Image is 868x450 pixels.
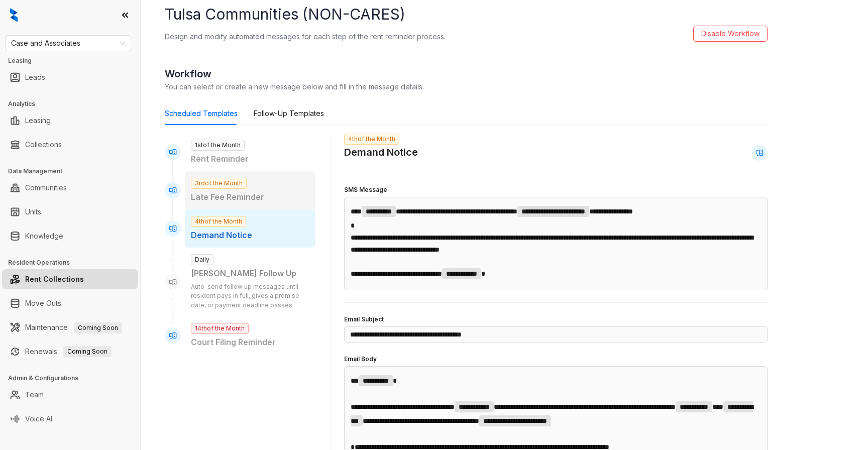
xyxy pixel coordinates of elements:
span: Case and Associates [11,36,125,51]
a: Rent Collections [25,269,84,289]
a: Collections [25,135,62,155]
p: Late Fee Reminder [191,191,309,203]
h4: Email Body [344,355,768,364]
a: Team [25,385,44,405]
li: Maintenance [2,317,138,338]
img: logo [10,8,18,22]
li: Knowledge [2,226,138,246]
h3: Resident Operations [8,258,140,267]
span: 4th of the Month [344,134,399,145]
h1: Tulsa Communities (NON-CARES) [165,3,768,26]
a: Knowledge [25,226,63,246]
h4: Email Subject [344,315,768,324]
p: You can select or create a new message below and fill in the message details. [165,81,768,92]
li: Collections [2,135,138,155]
p: Demand Notice [191,229,309,242]
span: 3rd of the Month [191,178,247,189]
span: Coming Soon [63,346,112,357]
h3: Analytics [8,99,140,108]
li: Team [2,385,138,405]
a: Voice AI [25,409,52,429]
li: Rent Collections [2,269,138,289]
li: Leasing [2,110,138,131]
div: Follow-Up Templates [254,108,324,119]
span: Daily [191,254,213,265]
h2: Workflow [165,66,768,81]
span: 14th of the Month [191,323,249,334]
div: [PERSON_NAME] Follow Up [191,267,309,280]
span: Coming Soon [74,322,122,333]
p: Court Filing Reminder [191,336,309,349]
span: 4th of the Month [191,216,246,227]
button: Disable Workflow [693,26,768,42]
h3: Admin & Configurations [8,374,140,383]
a: Move Outs [25,293,61,313]
a: Units [25,202,41,222]
span: 1st of the Month [191,140,245,151]
p: Rent Reminder [191,153,309,165]
p: Auto-send follow up messages until resident pays in full, gives a promise date, or payment deadli... [191,282,309,311]
p: Design and modify automated messages for each step of the rent reminder process. [165,31,446,42]
a: Leasing [25,110,51,131]
li: Units [2,202,138,222]
li: Leads [2,67,138,87]
h3: Data Management [8,167,140,176]
a: Communities [25,178,67,198]
span: Disable Workflow [701,28,759,39]
li: Communities [2,178,138,198]
h2: Demand Notice [344,145,418,160]
a: RenewalsComing Soon [25,342,112,362]
h4: SMS Message [344,185,768,195]
li: Move Outs [2,293,138,313]
div: Scheduled Templates [165,108,238,119]
li: Renewals [2,342,138,362]
a: Leads [25,67,45,87]
li: Voice AI [2,409,138,429]
h3: Leasing [8,56,140,65]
